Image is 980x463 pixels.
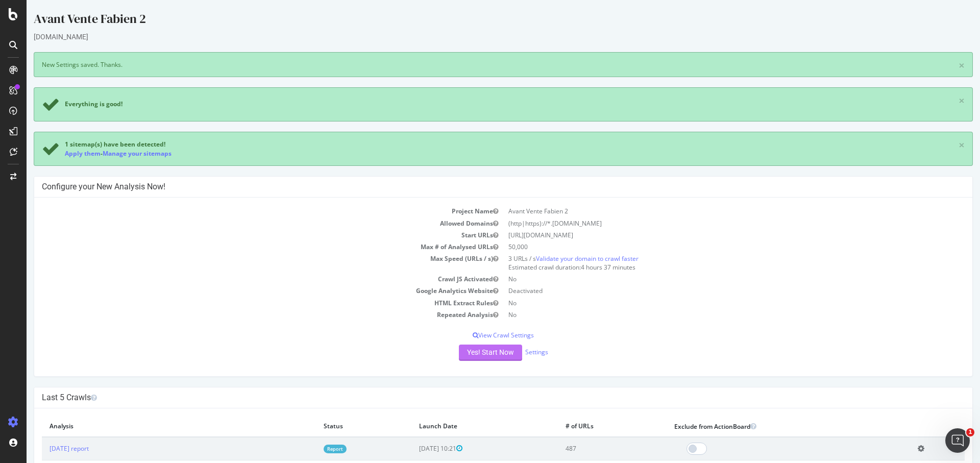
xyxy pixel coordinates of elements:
[15,309,477,321] td: Repeated Analysis
[289,416,385,437] th: Status
[932,60,938,71] a: ×
[477,241,938,253] td: 50,000
[15,182,938,192] h4: Configure your New Analysis Now!
[499,348,522,356] a: Settings
[945,428,970,453] iframe: Intercom live chat
[15,297,477,309] td: HTML Extract Rules
[932,95,938,106] a: ×
[15,205,477,217] td: Project Name
[477,273,938,285] td: No
[531,416,640,437] th: # of URLs
[554,263,609,272] span: 4 hours 37 minutes
[38,149,145,158] div: -
[477,309,938,321] td: No
[477,229,938,241] td: [URL][DOMAIN_NAME]
[477,217,938,229] td: (http|https)://*.[DOMAIN_NAME]
[393,444,436,453] span: [DATE] 10:21
[509,254,612,263] a: Validate your domain to crawl faster
[966,428,974,436] span: 1
[7,32,946,42] div: [DOMAIN_NAME]
[15,273,477,285] td: Crawl JS Activated
[38,100,96,108] div: Everything is good!
[477,205,938,217] td: Avant Vente Fabien 2
[38,140,139,149] span: 1 sitemap(s) have been detected!
[15,217,477,229] td: Allowed Domains
[477,285,938,297] td: Deactivated
[15,285,477,297] td: Google Analytics Website
[385,416,531,437] th: Launch Date
[432,345,496,361] button: Yes! Start Now
[7,10,946,32] div: Avant Vente Fabien 2
[932,140,938,151] a: ×
[15,416,289,437] th: Analysis
[38,149,74,158] a: Apply them
[7,52,946,77] div: New Settings saved. Thanks.
[477,297,938,309] td: No
[297,445,320,453] a: Report
[15,253,477,273] td: Max Speed (URLs / s)
[23,444,62,453] a: [DATE] report
[640,416,884,437] th: Exclude from ActionBoard
[15,241,477,253] td: Max # of Analysed URLs
[76,149,145,158] a: Manage your sitemaps
[15,393,938,403] h4: Last 5 Crawls
[531,437,640,460] td: 487
[477,253,938,273] td: 3 URLs / s Estimated crawl duration:
[15,331,938,339] p: View Crawl Settings
[15,229,477,241] td: Start URLs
